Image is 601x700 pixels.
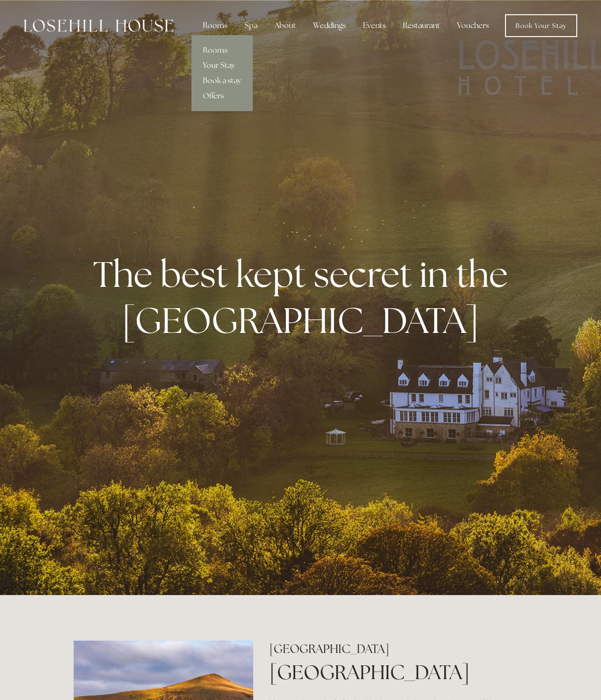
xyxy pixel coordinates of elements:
[505,14,577,37] a: Book Your Stay
[449,16,496,35] a: Vouchers
[269,658,527,686] h1: [GEOGRAPHIC_DATA]
[395,16,448,35] div: Restaurant
[191,73,253,88] a: Book a stay
[237,16,265,35] div: Spa
[191,58,253,73] a: Your Stay
[267,16,304,35] div: About
[195,16,235,35] div: Rooms
[191,43,253,58] a: Rooms
[305,16,353,35] div: Weddings
[93,251,515,344] strong: The best kept secret in the [GEOGRAPHIC_DATA]
[191,88,253,104] a: Offers
[269,641,527,657] h2: [GEOGRAPHIC_DATA]
[24,19,173,32] img: Losehill House
[355,16,393,35] div: Events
